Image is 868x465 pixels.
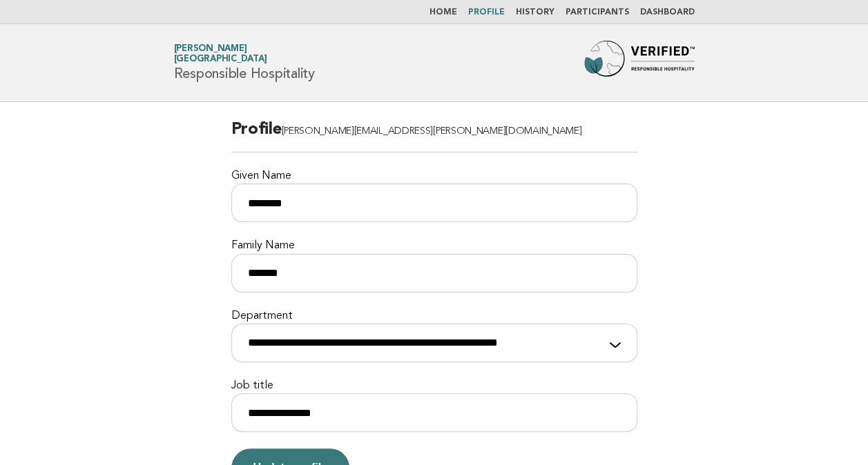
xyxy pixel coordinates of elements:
a: Profile [468,8,505,17]
span: [GEOGRAPHIC_DATA] [174,55,267,64]
span: [PERSON_NAME][EMAIL_ADDRESS][PERSON_NAME][DOMAIN_NAME] [281,126,581,137]
label: Given Name [231,169,637,184]
a: Participants [566,8,629,17]
img: Forbes Travel Guide [584,41,695,85]
a: Home [430,8,457,17]
label: Department [231,309,637,324]
h2: Profile [231,119,637,152]
label: Job title [231,379,637,393]
a: [PERSON_NAME][GEOGRAPHIC_DATA] [174,44,267,63]
a: History [516,8,554,17]
label: Family Name [231,239,637,253]
a: Dashboard [640,8,695,17]
h1: Responsible Hospitality [174,45,315,81]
